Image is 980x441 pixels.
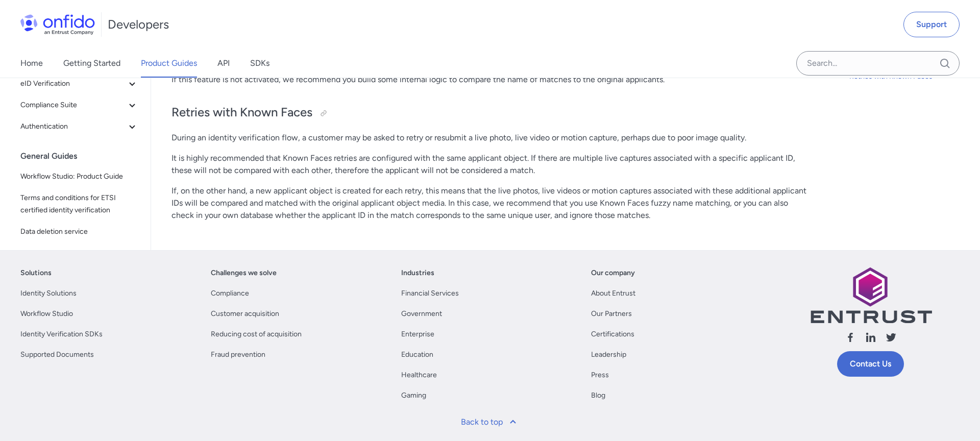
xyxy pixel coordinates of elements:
span: Authentication [20,120,126,133]
a: SDKs [250,49,269,78]
a: Solutions [20,267,52,279]
a: Back to top [455,410,525,434]
a: Follow us linkedin [865,331,877,347]
a: Contact Us [837,351,904,377]
p: If, on the other hand, a new applicant object is created for each retry, this means that the live... [171,185,806,222]
a: Leadership [591,349,626,361]
h1: Developers [108,16,169,33]
svg: Follow us facebook [844,331,856,344]
svg: Follow us linkedin [865,331,877,344]
a: Gaming [401,389,426,402]
span: Data deletion service [20,226,138,238]
a: Compliance [211,287,249,300]
a: Terms and conditions for ETSI certified identity verification [16,188,142,220]
a: Blog [591,389,605,402]
a: Customer acquisition [211,308,279,320]
img: Entrust logo [810,267,932,324]
button: Compliance Suite [16,95,142,115]
a: Fraud prevention [211,349,265,361]
span: Compliance Suite [20,99,126,111]
a: Supported Documents [20,349,94,361]
span: eID Verification [20,78,126,90]
a: Data deletion service [16,222,142,242]
a: Workflow Studio: Product Guide [16,166,142,187]
a: Financial Services [401,287,459,300]
div: General Guides [20,146,146,166]
a: Identity Verification SDKs [20,328,103,340]
a: Support [903,12,960,37]
h2: Retries with Known Faces [171,104,806,121]
input: Onfido search input field [796,51,960,76]
a: Onfido US Biometric Privacy Laws notices and consent [16,243,142,276]
span: Workflow Studio: Product Guide [20,170,138,183]
a: Workflow Studio [20,308,73,320]
a: Follow us facebook [844,331,856,347]
a: Industries [401,267,434,279]
a: API [217,49,230,78]
a: Our Partners [591,308,632,320]
button: Authentication [16,116,142,137]
p: If this feature is not activated, we recommend you build some internal logic to compare the name ... [171,73,806,86]
a: Certifications [591,328,634,340]
span: Onfido US Biometric Privacy Laws notices and consent [20,247,138,272]
a: Our company [591,267,635,279]
a: About Entrust [591,287,635,300]
a: Reducing cost of acquisition [211,328,302,340]
a: Home [20,49,43,78]
a: Identity Solutions [20,287,77,300]
a: Challenges we solve [211,267,277,279]
svg: Follow us X (Twitter) [885,331,897,344]
a: Healthcare [401,369,437,381]
span: Terms and conditions for ETSI certified identity verification [20,192,138,216]
a: Getting Started [63,49,120,78]
a: Government [401,308,442,320]
a: Product Guides [141,49,197,78]
img: Onfido Logo [20,14,95,35]
button: eID Verification [16,73,142,94]
p: It is highly recommended that Known Faces retries are configured with the same applicant object. ... [171,152,806,177]
a: Press [591,369,609,381]
a: Education [401,349,433,361]
a: Enterprise [401,328,434,340]
p: During an identity verification flow, a customer may be asked to retry or resubmit a live photo, ... [171,132,806,144]
a: Follow us X (Twitter) [885,331,897,347]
